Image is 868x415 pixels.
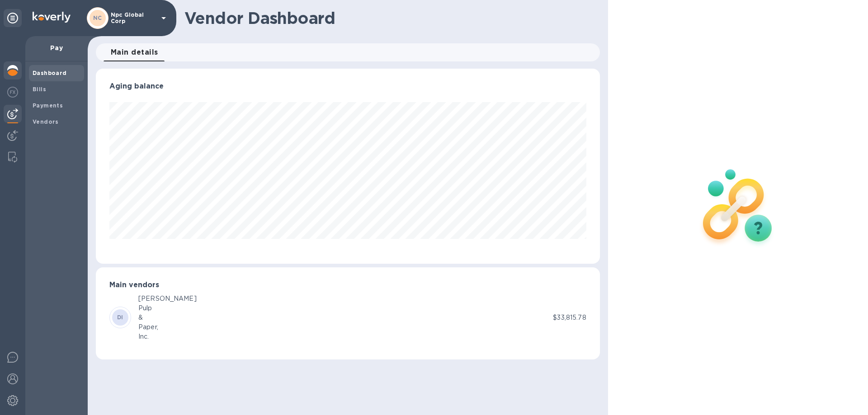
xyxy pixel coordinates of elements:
p: $33,815.78 [553,313,586,322]
h1: Vendor Dashboard [184,9,594,28]
b: Payments [33,102,63,109]
b: Bills [33,86,46,93]
div: Unpin categories [4,9,22,27]
b: Vendors [33,118,59,125]
h3: Aging balance [109,82,586,91]
b: Dashboard [33,70,67,76]
b: DI [117,314,123,321]
img: Foreign exchange [7,87,18,98]
div: [PERSON_NAME] [138,294,197,303]
h3: Main vendors [109,281,586,289]
span: Main details [111,46,158,59]
div: Pulp [138,303,197,313]
p: Pay [33,43,80,52]
div: Inc. [138,332,197,341]
div: Paper, [138,322,197,332]
img: Logo [33,12,71,23]
b: NC [93,14,102,21]
p: Npc Global Corp [111,12,156,24]
div: & [138,313,197,322]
